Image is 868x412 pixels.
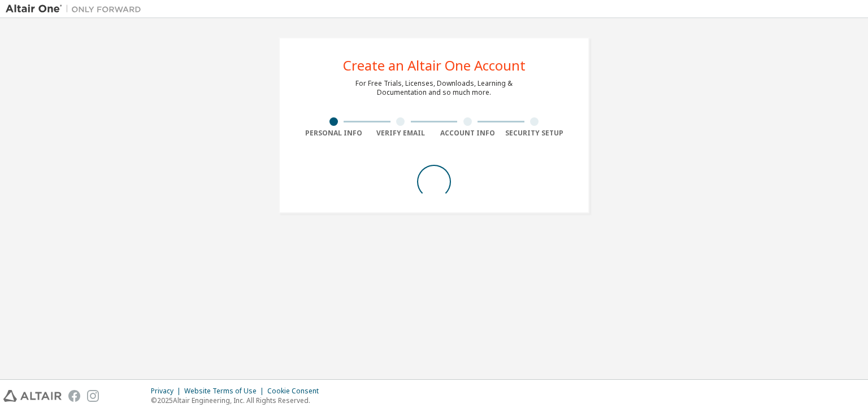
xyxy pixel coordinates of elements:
[367,129,435,138] div: Verify Email
[300,129,367,138] div: Personal Info
[434,129,501,138] div: Account Info
[151,396,325,405] p: © 2025 Altair Engineering, Inc. All Rights Reserved.
[151,387,184,396] div: Privacy
[355,79,513,97] div: For Free Trials, Licenses, Downloads, Learning & Documentation and so much more.
[501,129,568,138] div: Security Setup
[267,387,325,396] div: Cookie Consent
[343,59,526,72] div: Create an Altair One Account
[6,3,147,15] img: Altair One
[68,390,80,402] img: facebook.svg
[87,390,99,402] img: instagram.svg
[184,387,267,396] div: Website Terms of Use
[3,390,62,402] img: altair_logo.svg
